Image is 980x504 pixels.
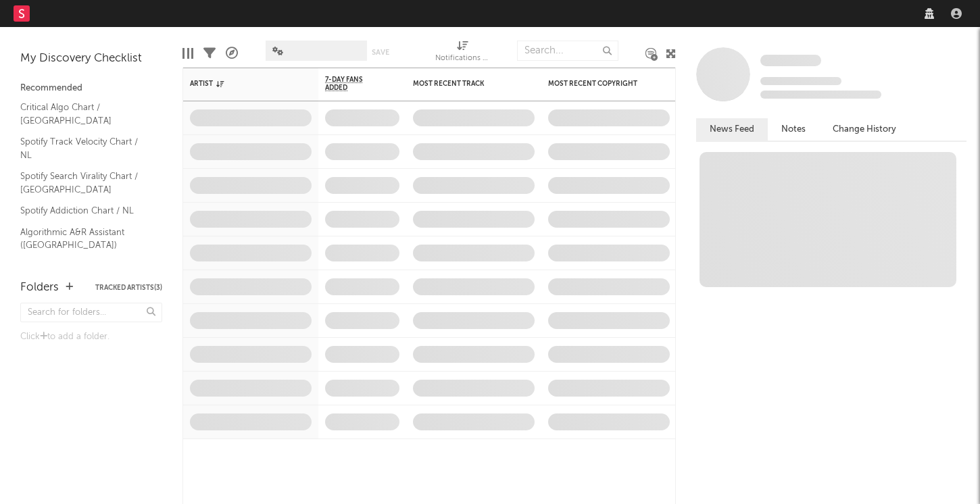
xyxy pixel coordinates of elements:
input: Search... [517,41,618,61]
a: Some Artist [760,54,821,68]
div: Notifications (Artist) [435,51,489,67]
button: Save [372,49,389,56]
div: My Discovery Checklist [20,51,162,67]
input: Search for folders... [20,303,162,322]
button: Tracked Artists(3) [95,284,162,291]
span: 7-Day Fans Added [325,76,379,92]
div: Click to add a folder. [20,329,162,345]
a: Spotify Addiction Chart / NL [20,203,149,218]
div: Recommended [20,80,162,97]
div: Edit Columns [182,34,193,73]
button: Change History [819,118,910,141]
a: Algorithmic A&R Assistant ([GEOGRAPHIC_DATA]) [20,225,149,253]
span: 0 fans last week [760,91,881,99]
a: Critical Algo Chart / [GEOGRAPHIC_DATA] [20,100,149,128]
button: Notes [768,118,819,141]
div: Folders [20,280,59,296]
div: Notifications (Artist) [435,34,489,73]
div: Most Recent Copyright [548,80,650,88]
div: Artist [190,80,291,88]
a: Spotify Search Virality Chart / [GEOGRAPHIC_DATA] [20,169,149,197]
div: Filters [203,34,216,73]
span: Tracking Since: [DATE] [760,77,841,85]
div: A&R Pipeline [226,34,238,73]
div: Most Recent Track [413,80,514,88]
span: Some Artist [760,55,821,66]
a: Spotify Track Velocity Chart / NL [20,134,149,162]
button: News Feed [696,118,768,141]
